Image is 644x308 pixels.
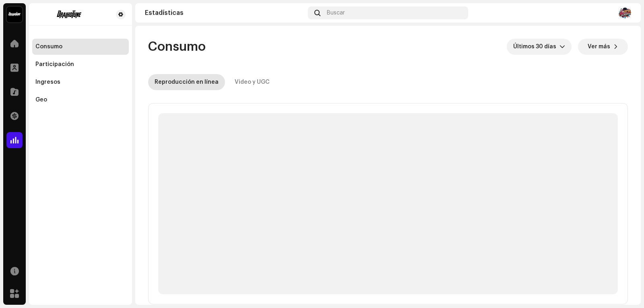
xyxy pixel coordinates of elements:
[35,61,74,68] div: Participación
[32,92,129,108] re-m-nav-item: Geo
[35,97,47,103] div: Geo
[6,6,23,23] img: 10370c6a-d0e2-4592-b8a2-38f444b0ca44
[32,39,129,55] re-m-nav-item: Consumo
[32,74,129,90] re-m-nav-item: Ingresos
[35,43,62,50] div: Consumo
[145,10,305,16] div: Estadísticas
[35,10,103,19] img: fa294d24-6112-42a8-9831-6e0cd3b5fa40
[327,10,345,16] span: Buscar
[155,74,219,90] div: Reproducción en línea
[235,74,270,90] div: Video y UGC
[559,39,565,55] div: dropdown trigger
[35,79,60,85] div: Ingresos
[513,39,559,55] span: Últimos 30 días
[148,39,206,55] span: Consumo
[588,39,610,55] span: Ver más
[618,6,631,19] img: 4bc1c0d5-6dd4-4f58-80ad-e2ab99f6e10d
[32,56,129,72] re-m-nav-item: Participación
[578,39,628,55] button: Ver más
